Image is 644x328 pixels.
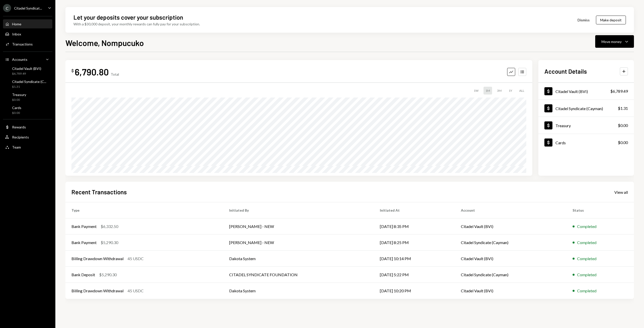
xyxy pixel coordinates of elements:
[571,14,596,26] button: Dismiss
[472,87,480,95] div: 1W
[455,283,567,299] td: Citadel Vault (BVI)
[610,88,628,94] div: $6,789.49
[614,190,628,195] div: View all
[12,42,33,46] div: Transactions
[12,66,41,71] div: Citadel Vault (BVI)
[3,104,52,116] a: Cards$0.00
[101,240,118,246] div: $5,290.30
[65,202,223,218] th: Type
[374,235,455,251] td: [DATE] 8:25 PM
[223,235,374,251] td: [PERSON_NAME] - NEW
[65,38,144,48] h1: Welcome, Nompucuko
[12,72,41,76] div: $6,789.49
[73,13,183,21] div: Let your deposits cover your subscription
[3,78,52,90] a: Citadel Syndicate (C...$1.31
[555,106,603,111] div: Citadel Syndicate (Cayman)
[618,105,628,111] div: $1.31
[3,29,52,38] a: Inbox
[3,55,52,64] a: Accounts
[495,87,504,95] div: 3M
[555,140,566,145] div: Cards
[538,83,634,100] a: Citadel Vault (BVI)$6,789.49
[128,256,144,262] div: 45 USDC
[12,111,21,115] div: $0.00
[3,65,52,77] a: Citadel Vault (BVI)$6,789.49
[111,72,119,76] div: Total
[555,123,571,128] div: Treasury
[374,202,455,218] th: Initiated At
[71,272,95,278] div: Bank Deposit
[374,267,455,283] td: [DATE] 5:22 PM
[544,67,587,75] h2: Account Details
[577,288,596,294] div: Completed
[517,87,526,95] div: ALL
[618,139,628,146] div: $0.00
[223,202,374,218] th: Initiated By
[12,145,21,149] div: Team
[71,188,127,196] h2: Recent Transactions
[595,35,634,48] button: Move money
[455,202,567,218] th: Account
[12,135,29,139] div: Recipients
[3,4,11,12] div: C
[374,251,455,267] td: [DATE] 10:14 PM
[223,267,374,283] td: CITADEL SYNDICATE FOUNDATION
[577,256,596,262] div: Completed
[12,57,27,62] div: Accounts
[538,134,634,151] a: Cards$0.00
[75,66,109,77] div: 6,790.80
[71,223,97,229] div: Bank Payment
[455,218,567,235] td: Citadel Vault (BVI)
[555,89,588,94] div: Citadel Vault (BVI)
[577,240,596,246] div: Completed
[14,6,42,10] div: Citadel Syndicat...
[3,132,52,142] a: Recipients
[128,288,144,294] div: 45 USDC
[374,283,455,299] td: [DATE] 10:20 PM
[618,122,628,128] div: $0.00
[596,16,626,24] button: Make deposit
[3,143,52,152] a: Team
[577,223,596,229] div: Completed
[223,251,374,267] td: Dakota System
[71,240,97,246] div: Bank Payment
[455,251,567,267] td: Citadel Vault (BVI)
[455,235,567,251] td: Citadel Syndicate (Cayman)
[71,288,124,294] div: Billing Drawdown Withdrawal
[3,19,52,28] a: Home
[12,106,21,110] div: Cards
[3,91,52,103] a: Treasury$0.00
[538,117,634,134] a: Treasury$0.00
[99,272,117,278] div: $5,290.30
[614,189,628,195] a: View all
[12,85,46,89] div: $1.31
[223,283,374,299] td: Dakota System
[12,92,26,97] div: Treasury
[601,39,622,44] div: Move money
[484,87,492,95] div: 1M
[101,223,118,229] div: $6,332.50
[12,125,26,129] div: Rewards
[507,87,514,95] div: 1Y
[374,218,455,235] td: [DATE] 8:35 PM
[455,267,567,283] td: Citadel Syndicate (Cayman)
[71,256,124,262] div: Billing Drawdown Withdrawal
[73,21,200,27] div: With a $30,000 deposit, your monthly rewards can fully pay for your subscription.
[12,79,46,84] div: Citadel Syndicate (C...
[12,98,26,102] div: $0.00
[3,122,52,131] a: Rewards
[3,39,52,49] a: Transactions
[577,272,596,278] div: Completed
[71,68,74,73] div: $
[12,22,21,26] div: Home
[223,218,374,235] td: [PERSON_NAME] - NEW
[538,100,634,117] a: Citadel Syndicate (Cayman)$1.31
[567,202,634,218] th: Status
[12,32,21,36] div: Inbox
